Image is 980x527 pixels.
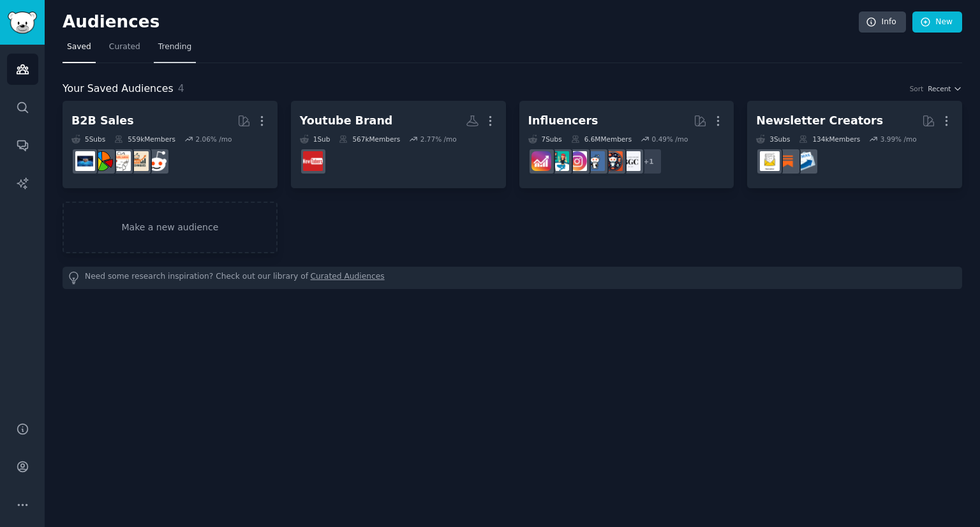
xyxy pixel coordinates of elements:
img: Substack [778,151,798,171]
a: Influencers7Subs6.6MMembers0.49% /mo+1BeautyGuruChattersocialmediaInstagramInstagramMarketinginfl... [519,101,734,188]
div: Youtube Brand [300,113,393,129]
span: Saved [67,41,91,53]
span: Curated [109,41,140,53]
span: Recent [928,84,951,93]
a: Make a new audience [63,202,278,253]
img: influencermarketing [549,151,569,171]
div: 6.6M Members [571,135,632,144]
img: Newsletters [760,151,780,171]
a: B2B Sales5Subs559kMembers2.06% /mosalessalestechniquesb2b_salesB2BSalesB_2_B_Selling_Tips [63,101,278,188]
div: 1 Sub [300,135,330,144]
span: Your Saved Audiences [63,81,174,97]
img: InstagramMarketing [567,151,587,171]
img: salestechniques [129,151,149,171]
img: NewTubers [303,151,323,171]
a: New [912,11,962,33]
img: InstagramGrowthTips [531,151,551,171]
div: Sort [910,84,924,93]
span: Trending [158,41,191,53]
div: 7 Sub s [528,135,562,144]
div: Newsletter Creators [756,113,883,129]
img: BeautyGuruChatter [621,151,641,171]
div: 5 Sub s [71,135,105,144]
div: Influencers [528,113,598,129]
a: Youtube Brand1Sub567kMembers2.77% /moNewTubers [291,101,506,188]
a: Saved [63,37,96,63]
button: Recent [928,84,962,93]
div: + 1 [635,148,662,175]
div: Need some research inspiration? Check out our library of [63,267,962,289]
div: 3.99 % /mo [880,135,917,144]
img: socialmedia [603,151,623,171]
img: Emailmarketing [796,151,815,171]
a: Curated [105,37,145,63]
a: Info [859,11,906,33]
div: 2.77 % /mo [420,135,457,144]
div: B2B Sales [71,113,134,129]
img: b2b_sales [111,151,131,171]
img: Instagram [585,151,605,171]
img: B_2_B_Selling_Tips [75,151,95,171]
a: Curated Audiences [311,271,385,285]
div: 0.49 % /mo [652,135,688,144]
a: Newsletter Creators3Subs134kMembers3.99% /moEmailmarketingSubstackNewsletters [747,101,962,188]
div: 2.06 % /mo [195,135,232,144]
img: sales [147,151,167,171]
div: 567k Members [339,135,400,144]
a: Trending [154,37,196,63]
span: 4 [178,82,184,94]
div: 559k Members [114,135,175,144]
h2: Audiences [63,12,859,33]
img: B2BSales [93,151,113,171]
img: GummySearch logo [8,11,37,34]
div: 3 Sub s [756,135,790,144]
div: 134k Members [799,135,860,144]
